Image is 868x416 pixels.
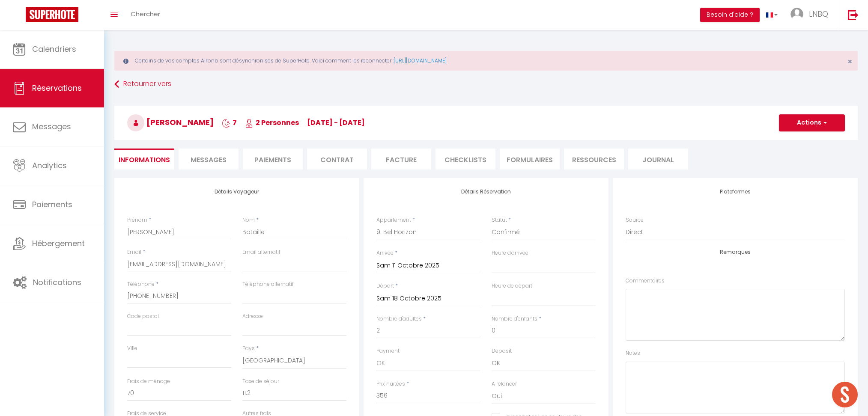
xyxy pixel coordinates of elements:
[114,77,858,92] a: Retourner vers
[376,315,422,323] label: Nombre d'adultes
[127,280,155,288] label: Téléphone
[790,8,803,21] img: ...
[492,315,537,323] label: Nombre d'enfants
[32,199,72,210] span: Paiements
[492,282,532,290] label: Heure de départ
[131,9,160,18] span: Chercher
[626,189,845,195] h4: Plateformes
[626,277,665,285] label: Commentaires
[848,9,859,20] img: logout
[832,382,858,407] div: Ouvrir le chat
[376,189,596,195] h4: Détails Réservation
[242,248,280,256] label: Email alternatif
[127,189,346,195] h4: Détails Voyageur
[127,117,214,128] span: [PERSON_NAME]
[779,114,845,131] button: Actions
[242,216,255,224] label: Nom
[376,380,405,388] label: Prix nuitées
[245,118,299,128] span: 2 Personnes
[127,377,170,386] label: Frais de ménage
[32,121,71,132] span: Messages
[26,7,78,22] img: Super Booking
[242,312,263,321] label: Adresse
[500,149,560,169] li: FORMULAIRES
[628,149,688,169] li: Journal
[242,345,255,353] label: Pays
[376,216,411,224] label: Appartement
[492,347,512,355] label: Deposit
[626,216,644,224] label: Source
[191,155,227,165] span: Messages
[492,216,507,224] label: Statut
[243,149,303,169] li: Paiements
[564,149,624,169] li: Ressources
[376,347,400,355] label: Payment
[114,149,174,169] li: Informations
[847,56,852,67] span: ×
[626,349,640,357] label: Notes
[307,149,367,169] li: Contrat
[114,51,858,71] div: Certains de vos comptes Airbnb sont désynchronisés de SuperHote. Voici comment les reconnecter :
[376,249,394,257] label: Arrivée
[809,9,828,19] span: LNBQ
[32,44,76,54] span: Calendriers
[376,282,394,290] label: Départ
[435,149,495,169] li: CHECKLISTS
[307,118,365,128] span: [DATE] - [DATE]
[700,8,760,22] button: Besoin d'aide ?
[222,118,237,128] span: 7
[371,149,431,169] li: Facture
[32,83,82,93] span: Réservations
[127,248,141,256] label: Email
[242,377,279,386] label: Taxe de séjour
[492,380,517,388] label: A relancer
[32,238,85,249] span: Hébergement
[32,160,67,171] span: Analytics
[127,216,147,224] label: Prénom
[847,58,852,65] button: Close
[626,249,845,255] h4: Remarques
[394,57,447,64] a: [URL][DOMAIN_NAME]
[492,249,528,257] label: Heure d'arrivée
[127,345,137,353] label: Ville
[127,312,159,321] label: Code postal
[242,280,294,288] label: Téléphone alternatif
[33,277,81,288] span: Notifications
